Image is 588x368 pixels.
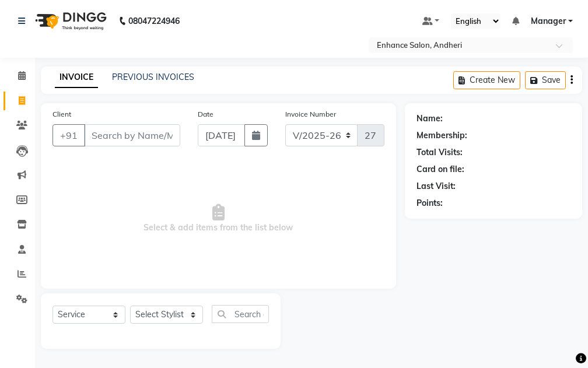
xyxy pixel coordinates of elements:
[416,163,464,176] div: Card on file:
[112,72,194,82] a: PREVIOUS INVOICES
[128,5,180,37] b: 08047224946
[198,109,213,120] label: Date
[212,305,269,323] input: Search or Scan
[416,146,463,159] div: Total Visits:
[52,109,71,120] label: Client
[525,71,566,89] button: Save
[84,124,180,146] input: Search by Name/Mobile/Email/Code
[531,15,566,27] span: Manager
[285,109,336,120] label: Invoice Number
[416,197,443,209] div: Points:
[55,67,98,88] a: INVOICE
[416,129,467,142] div: Membership:
[416,113,443,125] div: Name:
[453,71,520,89] button: Create New
[52,124,85,146] button: +91
[30,5,110,37] img: logo
[416,180,456,192] div: Last Visit:
[52,160,384,277] span: Select & add items from the list below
